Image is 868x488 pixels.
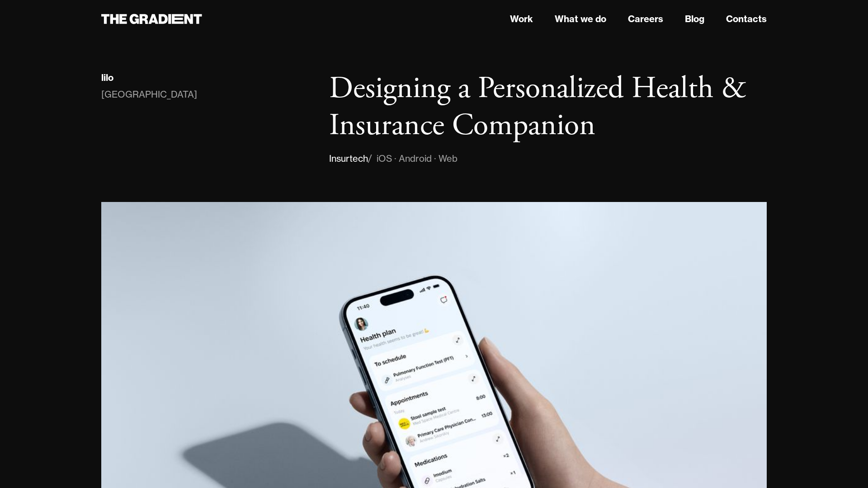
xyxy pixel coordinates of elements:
[726,12,767,26] a: Contacts
[329,70,767,144] h1: Designing a Personalized Health & Insurance Companion
[329,151,368,166] div: Insurtech
[368,151,458,166] div: / iOS · Android · Web
[555,12,606,26] a: What we do
[101,72,113,84] div: lilo
[685,12,704,26] a: Blog
[101,87,197,102] div: [GEOGRAPHIC_DATA]
[510,12,533,26] a: Work
[628,12,663,26] a: Careers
